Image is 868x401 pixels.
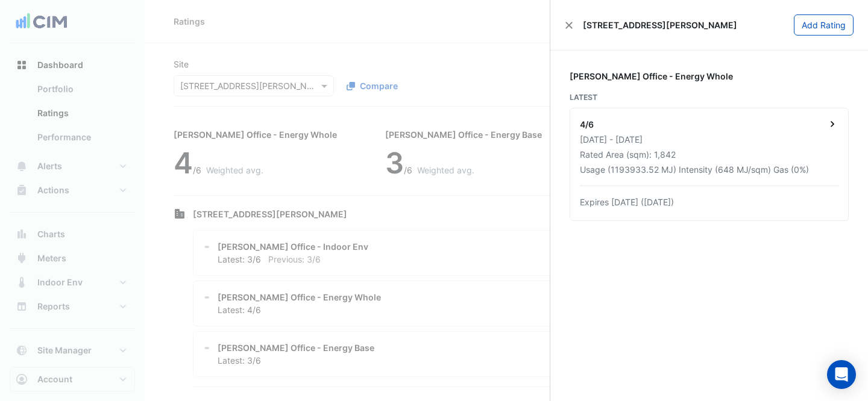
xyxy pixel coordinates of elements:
div: [DATE] - [DATE] [580,133,838,146]
span: [STREET_ADDRESS][PERSON_NAME] [583,19,737,31]
div: 4/6 [580,118,594,131]
div: Latest [570,92,849,103]
div: Open Intercom Messenger [827,360,856,389]
button: Add Rating [794,14,854,36]
div: Usage (1193933.52 MJ) Intensity (648 MJ/sqm) Gas (0%) [580,163,809,176]
div: [PERSON_NAME] Office - Energy Whole [570,70,849,82]
div: Rated Area (sqm): 1,842 [580,148,838,161]
button: Close [565,21,573,30]
div: Expires [DATE] ([DATE]) [580,196,838,208]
